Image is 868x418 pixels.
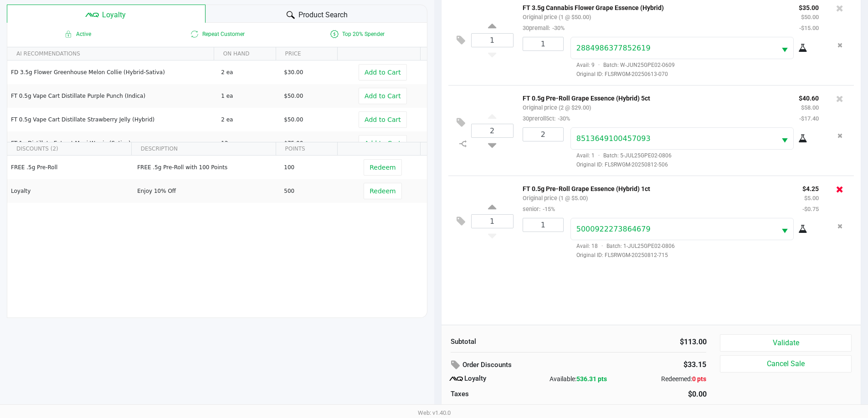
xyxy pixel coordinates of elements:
[576,375,607,383] span: 536.31 pts
[217,60,280,84] td: 2 ea
[834,127,846,144] button: Remove the package from the orderLine
[621,374,706,384] div: Redeemed:
[523,2,785,11] p: FT 3.5g Cannabis Flower Grape Essence (Hybrid)
[523,195,588,201] small: Original price (1 @ $5.00)
[576,134,651,143] span: 8513649100457093
[523,92,785,102] p: FT 0.5g Pre-Roll Grape Essence (Hybrid) 5ct
[834,37,846,54] button: Remove the package from the orderLine
[451,337,572,347] div: Subtotal
[418,409,451,416] span: Web: v1.40.0
[586,389,707,400] div: $0.00
[147,29,287,40] span: Repeat Customer
[598,243,606,249] span: ·
[276,142,338,156] th: POINTS
[7,179,133,203] td: Loyalty
[364,183,401,199] button: Redeem
[365,69,401,76] span: Add to Cart
[692,375,706,383] span: 0 pts
[214,47,276,60] th: ON HAND
[720,334,851,352] button: Validate
[365,140,401,147] span: Add to Cart
[7,47,214,60] th: AI RECOMMENDATIONS
[630,357,706,373] div: $33.15
[131,142,276,156] th: DESCRIPTION
[102,10,126,20] span: Loyalty
[365,92,401,100] span: Add to Cart
[523,115,570,122] small: 30preroll5ct:
[720,355,851,373] button: Cancel Sale
[523,104,591,111] small: Original price (2 @ $29.00)
[7,131,217,155] td: FT 1g Distillate Extract Maui Wowie (Sativa)
[217,84,280,108] td: 1 ea
[776,218,793,240] button: Select
[7,142,131,156] th: DISCOUNTS (2)
[359,64,407,81] button: Add to Cart
[7,84,217,108] td: FT 0.5g Vape Cart Distillate Purple Punch (Indica)
[550,25,565,31] span: -30%
[595,152,603,159] span: ·
[570,62,675,68] span: Avail: 9 Batch: W-JUN25GPE02-0609
[451,389,572,399] div: Taxes
[370,187,395,195] span: Redeem
[801,104,819,111] small: $58.00
[276,47,338,60] th: PRICE
[280,156,343,179] td: 100
[802,183,819,192] p: $4.25
[217,108,280,131] td: 2 ea
[7,60,217,84] td: FD 3.5g Flower Greenhouse Melon Collie (Hybrid-Sativa)
[570,243,675,249] span: Avail: 18 Batch: 1-JUL25GPE02-0806
[799,2,819,11] p: $35.00
[523,183,789,192] p: FT 0.5g Pre-Roll Grape Essence (Hybrid) 1ct
[799,115,819,122] small: -$17.40
[189,29,200,40] inline-svg: Is repeat customer
[570,251,819,259] span: Original ID: FLSRWGM-20250812-715
[284,93,303,99] span: $50.00
[802,206,819,212] small: -$0.75
[365,116,401,123] span: Add to Cart
[298,10,348,20] span: Product Search
[570,70,819,78] span: Original ID: FLSRWGM-20250613-070
[776,37,793,59] button: Select
[329,29,340,40] inline-svg: Is a top 20% spender
[7,47,427,142] div: Data table
[576,44,651,52] span: 2884986377852619
[595,62,603,68] span: ·
[284,140,303,146] span: $75.00
[7,142,427,292] div: Data table
[455,138,471,150] inline-svg: Split item qty to new line
[523,25,565,31] small: 30premall:
[799,25,819,31] small: -$15.00
[570,161,819,169] span: Original ID: FLSRWGM-20250812-506
[586,337,707,347] div: $113.00
[451,357,617,373] div: Order Discounts
[536,374,621,384] div: Available:
[370,164,395,171] span: Redeem
[799,92,819,102] p: $40.60
[776,128,793,149] button: Select
[364,159,401,176] button: Redeem
[359,88,407,104] button: Add to Cart
[576,225,651,233] span: 5000922273864679
[284,116,303,123] span: $50.00
[133,179,280,203] td: Enjoy 10% Off
[7,156,133,179] td: FREE .5g Pre-Roll
[7,108,217,131] td: FT 0.5g Vape Cart Distillate Strawberry Jelly (Hybrid)
[359,111,407,128] button: Add to Cart
[280,179,343,203] td: 500
[801,14,819,20] small: $50.00
[284,69,303,76] span: $30.00
[570,152,672,159] span: Avail: 1 Batch: 5-JUL25GPE02-0806
[7,29,147,40] span: Active
[451,373,536,384] div: Loyalty
[523,206,555,212] small: senior:
[804,195,819,201] small: $5.00
[359,135,407,151] button: Add to Cart
[63,29,74,40] inline-svg: Active loyalty member
[523,14,591,20] small: Original price (1 @ $50.00)
[555,115,570,122] span: -30%
[217,131,280,155] td: 12 ea
[834,218,846,235] button: Remove the package from the orderLine
[133,156,280,179] td: FREE .5g Pre-Roll with 100 Points
[287,29,427,40] span: Top 20% Spender
[540,206,555,212] span: -15%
